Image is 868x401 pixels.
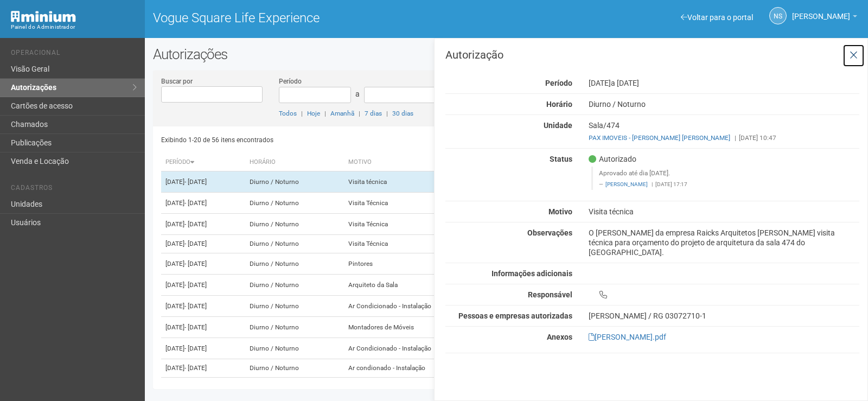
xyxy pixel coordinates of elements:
td: [DATE] [161,275,246,296]
span: - [DATE] [184,302,207,310]
a: 7 dias [365,110,382,117]
td: [DATE] [161,214,246,235]
strong: Pessoas e empresas autorizadas [458,311,572,320]
span: - [DATE] [184,345,207,352]
th: Motivo [344,154,499,171]
strong: Informações adicionais [492,269,572,278]
a: Todos [279,110,297,117]
td: Diurno / Noturno [245,359,343,378]
td: Diurno / Noturno [245,317,343,338]
td: [DATE] [161,378,246,396]
th: Período [161,154,246,171]
td: [DATE] [161,253,246,275]
a: Voltar para o portal [681,13,753,22]
span: - [DATE] [184,281,207,289]
span: - [DATE] [184,178,207,186]
strong: Unidade [544,121,572,130]
strong: Horário [546,100,572,109]
td: Diurno / Noturno [245,338,343,359]
td: Visita técnica [344,171,499,193]
span: | [652,181,653,187]
span: Autorizado [589,154,636,164]
span: a [DATE] [611,79,639,87]
td: Diurno / Noturno [245,171,343,193]
a: [PERSON_NAME] [605,181,648,187]
label: Buscar por [161,77,193,86]
a: [PERSON_NAME].pdf [589,333,666,341]
div: [DATE] 10:47 [589,133,859,143]
td: Diurno / Noturno [245,214,343,235]
span: | [386,110,388,117]
strong: Status [550,155,572,163]
div: Painel do Administrador [11,22,137,32]
td: [DATE] [161,171,246,193]
span: - [DATE] [184,260,207,268]
h3: Autorização [445,49,859,60]
div: Sala/474 [580,120,867,143]
td: Diurno / Noturno [245,193,343,214]
th: Horário [245,154,343,171]
td: Visita Técnica [344,235,499,253]
td: [DATE] [161,359,246,378]
span: | [359,110,360,117]
div: [DATE] [580,78,867,88]
td: Diurno / Noturno [245,253,343,275]
a: PAX IMOVEIS - [PERSON_NAME] [PERSON_NAME] [589,134,730,142]
a: Amanhã [330,110,354,117]
td: Diurno / Noturno [245,378,343,396]
footer: [DATE] 17:17 [599,181,853,188]
span: | [735,134,736,142]
span: a [355,90,360,98]
td: Montadores de moveis [344,378,499,396]
h1: Vogue Square Life Experience [153,11,499,25]
td: Ar Condicionado - Instalação [344,338,499,359]
div: Visita técnica [580,207,867,217]
td: Visita Técnica [344,193,499,214]
td: Arquiteto da Sala [344,275,499,296]
li: Cadastros [11,184,137,195]
span: - [DATE] [184,199,207,207]
div: [PERSON_NAME] / RG 03072710-1 [589,311,859,321]
td: [DATE] [161,193,246,214]
td: [DATE] [161,338,246,359]
strong: Observações [527,228,572,237]
td: Pintores [344,253,499,275]
span: | [324,110,326,117]
td: [DATE] [161,296,246,317]
span: - [DATE] [184,240,207,247]
a: NS [769,7,787,24]
a: Hoje [307,110,320,117]
a: [PERSON_NAME] [792,14,857,22]
td: [DATE] [161,317,246,338]
li: Operacional [11,49,137,60]
td: Diurno / Noturno [245,275,343,296]
div: O [PERSON_NAME] da empresa Raicks Arquitetos [PERSON_NAME] visita técnica para orçamento do proje... [580,228,867,257]
div: Exibindo 1-20 de 56 itens encontrados [161,132,507,148]
strong: Período [545,79,572,87]
blockquote: Aprovado até dia [DATE]. [591,167,859,190]
label: Período [279,77,302,86]
td: [DATE] [161,235,246,253]
strong: Responsável [528,290,572,299]
td: Ar Condicionado - Instalação [344,296,499,317]
span: - [DATE] [184,364,207,372]
span: - [DATE] [184,323,207,331]
div: Diurno / Noturno [580,99,867,109]
strong: Anexos [547,333,572,341]
span: Nicolle Silva [792,2,850,21]
td: Visita Técnica [344,214,499,235]
span: | [301,110,303,117]
td: Diurno / Noturno [245,235,343,253]
td: Ar condionado - Instalação [344,359,499,378]
td: Diurno / Noturno [245,296,343,317]
span: - [DATE] [184,220,207,228]
img: Minium [11,11,76,22]
strong: Motivo [548,207,572,216]
a: 30 dias [392,110,413,117]
h2: Autorizações [153,46,860,62]
td: Montadores de Móveis [344,317,499,338]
